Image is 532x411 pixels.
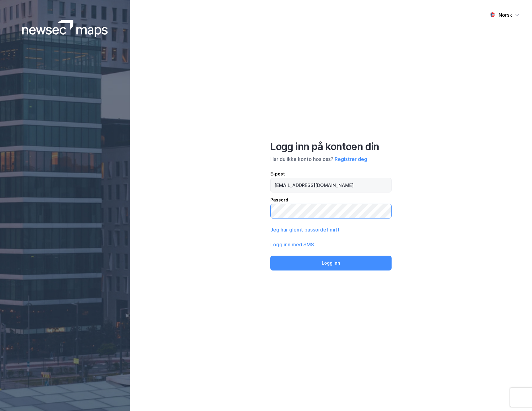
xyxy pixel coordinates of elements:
[335,155,367,163] button: Registrer deg
[270,256,392,270] button: Logg inn
[270,241,314,248] button: Logg inn med SMS
[22,20,108,37] img: logoWhite.bf58a803f64e89776f2b079ca2356427.svg
[270,196,392,204] div: Passord
[501,381,532,411] div: Kontrollprogram for chat
[270,155,392,163] div: Har du ikke konto hos oss?
[270,226,340,233] button: Jeg har glemt passordet mitt
[270,141,392,153] div: Logg inn på kontoen din
[499,11,512,19] div: Norsk
[501,381,532,411] iframe: Chat Widget
[270,170,392,178] div: E-post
